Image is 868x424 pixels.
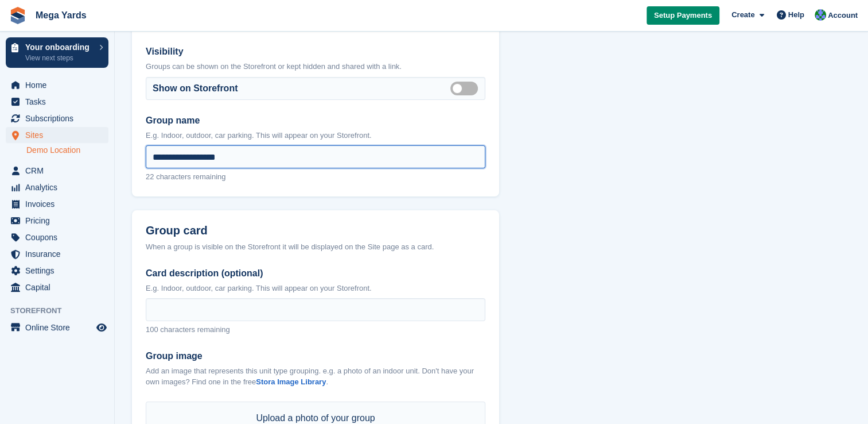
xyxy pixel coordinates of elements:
[6,229,108,245] a: menu
[6,94,108,110] a: menu
[6,127,108,143] a: menu
[10,305,114,317] span: Storefront
[6,110,108,126] a: menu
[450,87,482,89] label: Is visible
[9,7,26,24] img: stora-icon-8386f47178a22dfd0bd8f6a31ec36ba5ce8667c1dd55bd0f319d3a0aa187defe.svg
[25,110,94,126] span: Subscriptions
[828,10,858,21] span: Account
[25,229,94,245] span: Coupons
[146,45,485,59] label: Visibility
[25,179,94,195] span: Analytics
[6,279,108,295] a: menu
[815,9,826,21] img: Ben Ainscough
[256,377,326,386] a: Stora Image Library
[6,246,108,262] a: menu
[6,213,108,229] a: menu
[146,61,485,72] p: Groups can be shown on the Storefront or kept hidden and shared with a link.
[31,6,91,25] a: Mega Yards
[146,224,485,237] h2: Group card
[25,163,94,179] span: CRM
[25,279,94,295] span: Capital
[25,319,94,336] span: Online Store
[95,321,108,334] a: Preview store
[654,10,712,21] span: Setup Payments
[6,77,108,93] a: menu
[6,319,108,336] a: menu
[146,114,485,128] label: Group name
[146,325,158,334] span: 100
[156,172,225,181] span: characters remaining
[6,263,108,279] a: menu
[731,9,754,21] span: Create
[25,94,94,110] span: Tasks
[6,196,108,212] a: menu
[788,9,804,21] span: Help
[146,241,485,253] div: When a group is visible on the Storefront it will be displayed on the Site page as a card.
[146,283,485,294] p: E.g. Indoor, outdoor, car parking. This will appear on your Storefront.
[146,365,485,388] p: Add an image that represents this unit type grouping. e.g. a photo of an indoor unit. Don't have ...
[25,127,94,143] span: Sites
[146,267,485,280] label: Card description (optional)
[6,37,108,68] a: Your onboarding View next steps
[25,213,94,229] span: Pricing
[647,6,719,25] a: Setup Payments
[153,82,238,95] label: Show on Storefront
[146,130,485,141] p: E.g. Indoor, outdoor, car parking. This will appear on your Storefront.
[6,179,108,195] a: menu
[6,163,108,179] a: menu
[25,53,94,63] p: View next steps
[25,196,94,212] span: Invoices
[160,325,229,334] span: characters remaining
[25,246,94,262] span: Insurance
[25,77,94,93] span: Home
[26,145,108,156] a: Demo Location
[25,263,94,279] span: Settings
[25,43,94,51] p: Your onboarding
[146,349,485,363] label: Group image
[146,172,154,181] span: 22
